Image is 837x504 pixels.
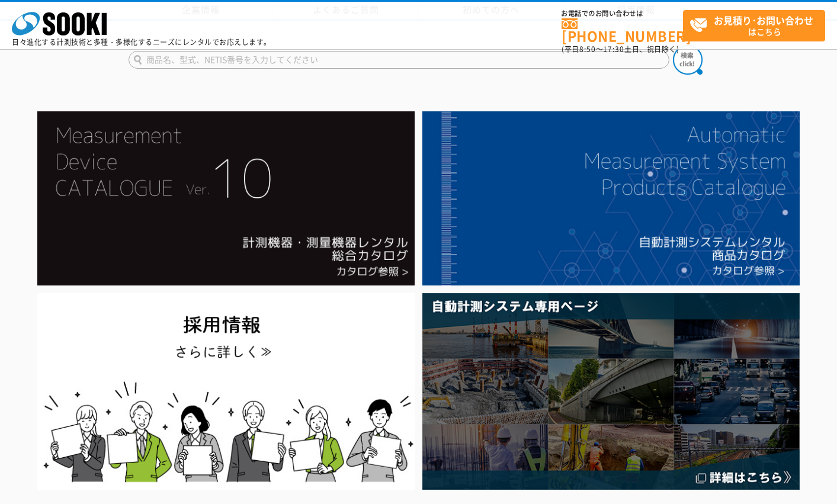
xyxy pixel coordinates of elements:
img: Catalog Ver10 [37,111,415,285]
input: 商品名、型式、NETIS番号を入力してください [129,51,669,69]
img: 自動計測システム専用ページ [422,293,800,489]
span: はこちら [690,11,825,40]
span: 8:50 [579,44,596,54]
span: (平日 ～ 土日、祝日除く) [562,44,679,54]
span: 17:30 [603,44,624,54]
p: 日々進化する計測技術と多種・多様化するニーズにレンタルでお応えします。 [12,38,271,46]
a: [PHONE_NUMBER] [562,18,683,43]
img: btn_search.png [673,45,703,75]
strong: お見積り･お問い合わせ [714,13,813,27]
a: お見積り･お問い合わせはこちら [683,10,825,41]
img: SOOKI recruit [37,293,415,489]
span: お電話でのお問い合わせは [562,10,683,17]
img: 自動計測システムカタログ [422,111,800,285]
